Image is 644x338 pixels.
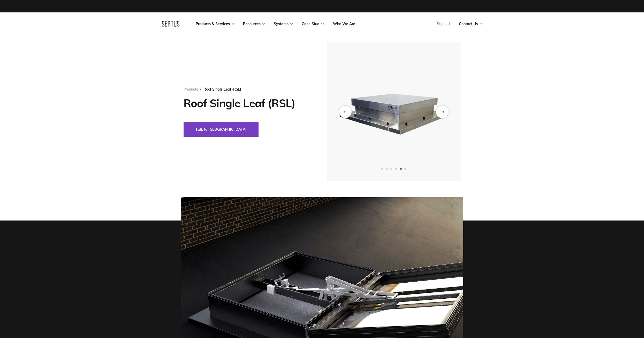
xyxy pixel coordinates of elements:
a: Resources [243,21,265,26]
a: Systems [274,21,293,26]
iframe: Chat Widget [551,278,644,338]
span: Go to slide 3 [390,168,392,170]
a: Case Studies [302,21,324,26]
h1: Roof Single Leaf (RSL) [184,97,312,110]
span: Go to slide 2 [386,168,388,170]
div: Previous slide [339,106,352,118]
a: Who We Are [333,21,355,26]
span: Go to slide 4 [395,168,397,170]
span: Go to slide 6 [404,168,406,170]
a: Products & Services [196,21,234,26]
button: Talk to [GEOGRAPHIC_DATA] [184,122,259,137]
a: Products [184,87,198,92]
a: Support [437,21,450,26]
div: Next slide [436,105,449,118]
span: Go to slide 1 [381,168,383,170]
a: Contact Us [459,21,482,26]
